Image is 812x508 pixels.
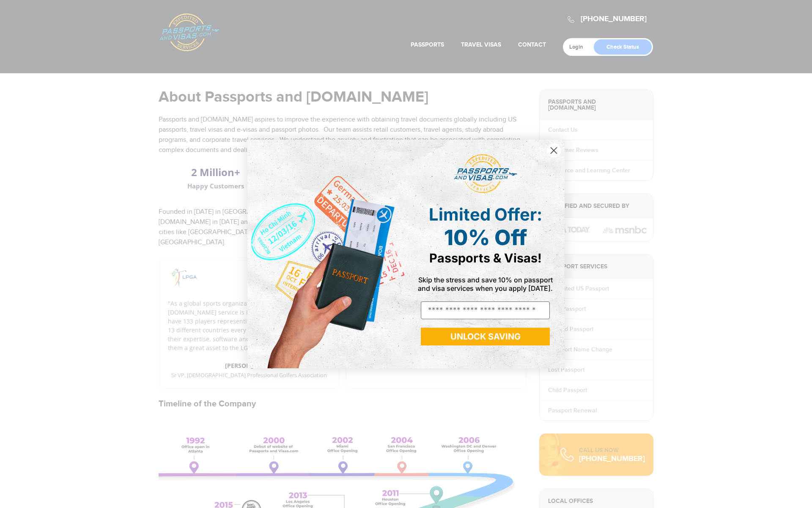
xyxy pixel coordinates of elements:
[247,140,406,368] img: de9cda0d-0715-46ca-9a25-073762a91ba7.png
[546,143,561,158] button: Close dialog
[421,328,550,345] button: UNLOCK SAVING
[429,251,542,265] span: Passports & Visas!
[429,204,542,225] span: Limited Offer:
[418,276,553,293] span: Skip the stress and save 10% on passport and visa services when you apply [DATE].
[454,154,517,194] img: passports and visas
[444,225,527,250] span: 10% Off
